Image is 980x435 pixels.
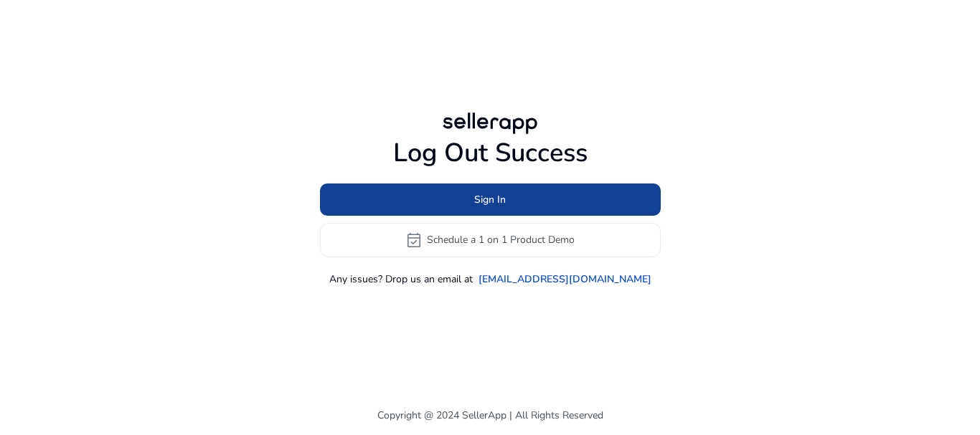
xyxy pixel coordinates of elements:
span: Sign In [474,192,506,207]
p: Any issues? Drop us an email at [329,272,473,287]
button: event_availableSchedule a 1 on 1 Product Demo [320,223,661,257]
span: event_available [405,231,423,249]
a: [EMAIL_ADDRESS][DOMAIN_NAME] [479,272,651,287]
h1: Log Out Success [320,138,661,168]
button: Sign In [320,183,661,216]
